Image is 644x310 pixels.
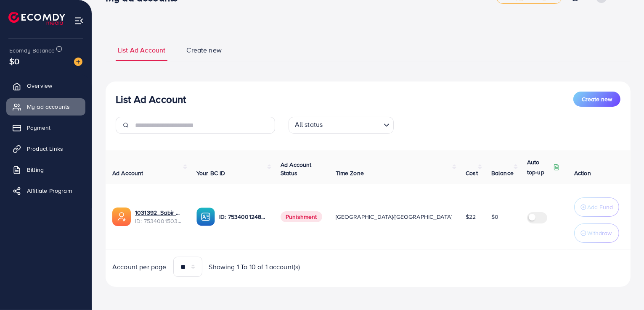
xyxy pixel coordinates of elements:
[135,208,183,217] a: 1031392_Sabir Gabool_1754146435211
[196,208,215,226] img: ic-ba-acc.ded83a64.svg
[289,117,394,134] div: Search for option
[325,118,380,131] input: Search for option
[135,217,183,225] span: ID: 7534001503812501521
[6,77,85,94] a: Overview
[209,262,300,272] span: Showing 1 To 10 of 1 account(s)
[27,144,63,153] span: Product Links
[8,12,65,25] img: logo
[74,16,84,26] img: menu
[281,211,322,222] span: Punishment
[6,182,85,199] a: Affiliate Program
[186,45,222,55] span: Create new
[587,202,613,212] p: Add Fund
[116,93,186,105] h3: List Ad Account
[27,187,72,195] span: Affiliate Program
[9,55,19,67] span: $0
[118,45,165,55] span: List Ad Account
[6,140,85,157] a: Product Links
[293,118,325,131] span: All status
[573,92,620,107] button: Create new
[281,160,312,177] span: Ad Account Status
[27,81,52,90] span: Overview
[491,169,514,177] span: Balance
[587,228,612,238] p: Withdraw
[491,213,498,221] span: $0
[27,123,50,132] span: Payment
[6,161,85,178] a: Billing
[466,213,476,221] span: $22
[336,213,453,221] span: [GEOGRAPHIC_DATA]/[GEOGRAPHIC_DATA]
[6,119,85,136] a: Payment
[112,262,167,272] span: Account per page
[112,208,131,226] img: ic-ads-acc.e4c84228.svg
[582,95,612,103] span: Create new
[574,197,619,217] button: Add Fund
[74,58,82,66] img: image
[112,169,143,177] span: Ad Account
[219,212,267,222] p: ID: 7534001248409108497
[27,102,70,111] span: My ad accounts
[336,169,364,177] span: Time Zone
[608,272,638,304] iframe: Chat
[466,169,478,177] span: Cost
[527,157,551,177] p: Auto top-up
[9,46,55,55] span: Ecomdy Balance
[196,169,225,177] span: Your BC ID
[135,208,183,226] div: <span class='underline'>1031392_Sabir Gabool_1754146435211</span></br>7534001503812501521
[27,166,44,174] span: Billing
[574,169,591,177] span: Action
[6,98,85,115] a: My ad accounts
[574,223,619,243] button: Withdraw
